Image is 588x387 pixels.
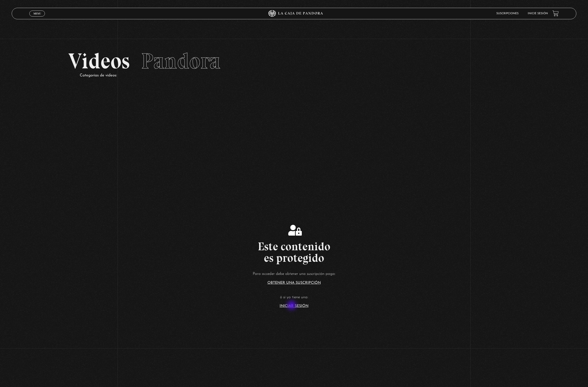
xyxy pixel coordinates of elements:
[141,48,220,74] span: Pandora
[528,12,548,15] a: Inicie sesión
[267,281,321,285] a: Obtener una suscripción
[80,72,520,79] p: Categorías de videos:
[32,16,43,19] span: Cerrar
[552,10,559,17] a: View your shopping cart
[33,12,41,15] span: Menu
[280,304,308,308] a: Iniciar Sesión
[496,12,519,15] a: Suscripciones
[68,50,520,72] h2: Videos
